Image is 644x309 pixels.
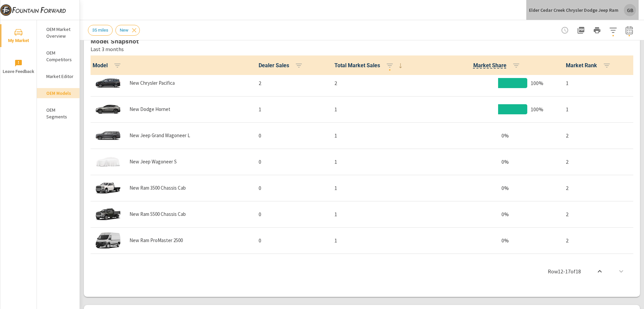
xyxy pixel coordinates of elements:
button: Select Date Range [623,24,636,37]
button: Print Report [590,24,604,37]
img: glamour [95,230,121,250]
p: 0% [501,210,509,218]
img: glamour [95,73,121,93]
p: OEM Competitors [46,49,74,63]
h5: Model Snapshot [91,38,139,45]
button: Apply Filters [606,24,620,37]
p: 1 [334,131,430,140]
p: 2 [566,184,632,192]
span: Market Rank [566,62,613,70]
p: 1 [566,79,632,87]
p: New Chrysler Pacifica [129,80,175,86]
span: Leave Feedback [2,59,35,76]
img: glamour [95,204,121,224]
p: New Ram ProMaster 2500 [129,237,183,243]
div: OEM Models [37,88,79,98]
div: nav menu [0,20,37,82]
div: Market Editor [37,71,79,81]
div: OEM Market Overview [37,24,79,41]
button: "Export Report to PDF" [574,24,588,37]
p: OEM Market Overview [46,26,74,39]
span: Market Share [473,62,523,70]
p: 0 [259,131,324,140]
img: glamour [95,99,121,119]
div: OEM Competitors [37,48,79,65]
p: 0 [259,236,324,244]
p: 2 [566,210,632,218]
p: Market Editor [46,73,74,80]
span: 35 miles [88,28,112,33]
p: 1 [566,105,632,113]
p: 1 [259,105,324,113]
p: Elder Cedar Creek Chrysler Dodge Jeep Ram [529,7,619,13]
p: Row 12 - 17 of 18 [548,267,581,275]
p: 2 [259,79,324,87]
span: Dealer Sales [259,62,306,70]
p: 2 [566,158,632,166]
button: scroll to top [592,263,608,279]
p: 1 [334,105,430,113]
div: OEM Segments [37,105,79,122]
p: Last 3 months [91,45,124,53]
p: 1 [334,210,430,218]
p: 0 [259,158,324,166]
p: 100% [531,105,543,113]
img: glamour [95,125,121,146]
p: New Ram 3500 Chassis Cab [129,185,186,191]
div: New [115,25,140,36]
p: 2 [334,79,430,87]
p: 0% [501,236,509,244]
div: GB [624,4,636,16]
p: New Jeep Grand Wagoneer L [129,132,190,139]
span: Total Market Sales [334,62,405,70]
span: New [116,28,132,33]
span: My Market [2,28,35,45]
span: Model Sales / Total Market Sales. [Market = within dealer PMA (or 60 miles if no PMA is defined) ... [473,62,506,70]
span: Model [93,62,124,70]
p: 1 [334,158,430,166]
img: glamour [95,178,121,198]
p: 2 [566,131,632,140]
p: 100% [531,79,543,87]
p: 0% [501,131,509,140]
p: 1 [334,184,430,192]
p: 0 [259,210,324,218]
p: 0 [259,184,324,192]
p: OEM Segments [46,107,74,120]
p: OEM Models [46,90,74,96]
p: 1 [334,236,430,244]
p: 0% [501,184,509,192]
p: 0% [501,158,509,166]
p: New Jeep Wagoneer S [129,159,177,165]
p: New Ram 5500 Chassis Cab [129,211,186,217]
p: New Dodge Hornet [129,106,170,112]
p: 2 [566,236,632,244]
img: glamour [95,152,121,172]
